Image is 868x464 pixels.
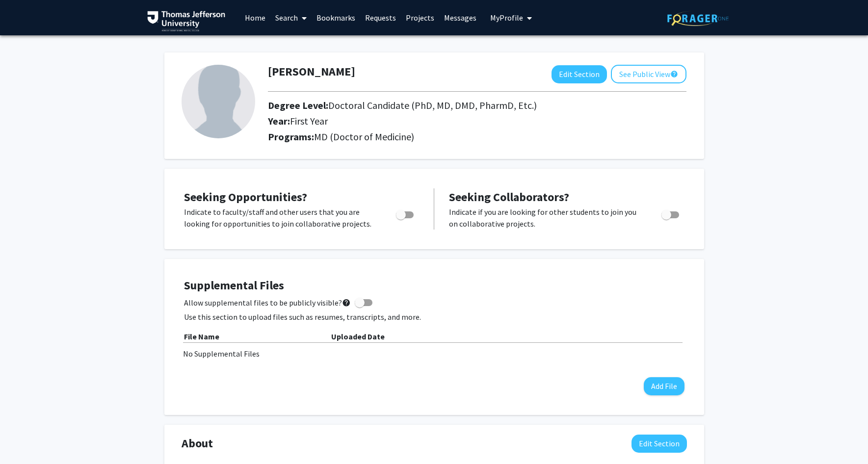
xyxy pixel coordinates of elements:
[631,435,687,453] button: Edit About
[240,0,270,35] a: Home
[312,0,360,35] a: Bookmarks
[611,65,686,83] button: See Public View
[268,115,611,127] h2: Year:
[182,65,255,138] img: Profile Picture
[644,377,684,395] button: Add File
[449,206,643,230] p: Indicate if you are looking for other students to join you on collaborative projects.
[360,0,401,35] a: Requests
[184,311,684,323] p: Use this section to upload files such as resumes, transcripts, and more.
[439,0,481,35] a: Messages
[392,206,419,221] div: Toggle
[184,279,684,293] h4: Supplemental Files
[268,131,686,143] h2: Programs:
[552,65,607,83] button: Edit Section
[342,297,351,309] mat-icon: help
[184,206,377,230] p: Indicate to faculty/staff and other users that you are looking for opportunities to join collabor...
[182,435,213,452] span: About
[268,100,611,111] h2: Degree Level:
[290,115,328,127] span: First Year
[401,0,439,35] a: Projects
[183,348,685,360] div: No Supplemental Files
[658,206,684,221] div: Toggle
[147,11,226,31] img: Thomas Jefferson University Logo
[7,420,42,457] iframe: Chat
[449,189,569,205] span: Seeking Collaborators?
[184,189,307,205] span: Seeking Opportunities?
[270,0,312,35] a: Search
[328,99,537,111] span: Doctoral Candidate (PhD, MD, DMD, PharmD, Etc.)
[268,65,355,79] h1: [PERSON_NAME]
[490,13,523,23] span: My Profile
[184,332,219,341] b: File Name
[670,68,678,80] mat-icon: help
[667,11,729,26] img: ForagerOne Logo
[184,297,351,309] span: Allow supplemental files to be publicly visible?
[314,130,414,143] span: MD (Doctor of Medicine)
[331,332,385,341] b: Uploaded Date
